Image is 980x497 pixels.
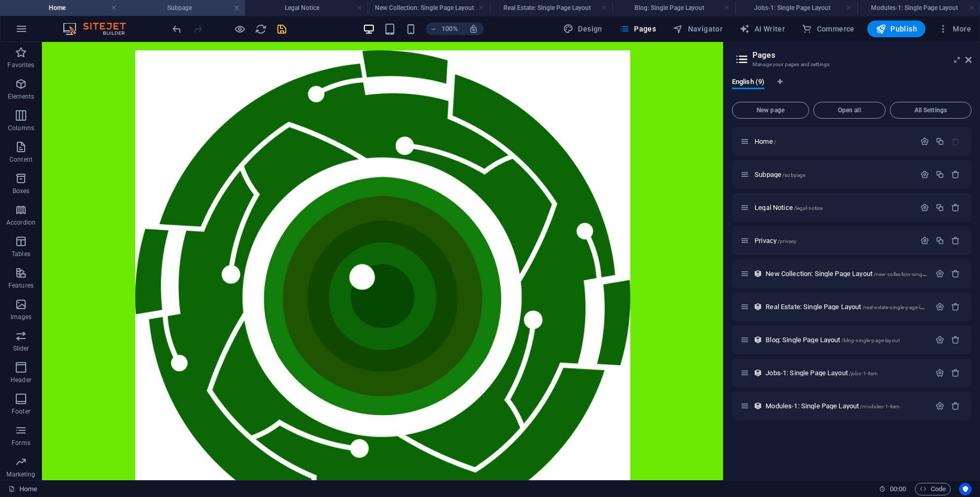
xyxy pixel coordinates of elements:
[890,102,972,119] button: All Settings
[441,23,458,35] h6: 100%
[753,401,762,410] div: This layout is used as a template for all items (e.g. a blog post) of this collection. The conten...
[275,23,288,35] button: save
[735,20,789,37] button: AI Writer
[766,402,900,410] span: Click to open page
[798,20,859,37] button: Commerce
[938,24,971,34] span: More
[12,250,30,258] p: Tables
[935,302,944,311] div: Settings
[890,483,906,495] span: 00 00
[751,237,915,244] div: Privacy/privacy
[7,61,34,69] p: Favorites
[951,302,960,311] div: Remove
[612,2,735,14] h4: Blog: Single Page Layout
[774,139,776,145] span: /
[8,124,34,132] p: Columns
[12,439,30,447] p: Forms
[254,23,267,35] button: reload
[935,137,944,146] div: Duplicate
[766,336,900,344] span: Click to open page
[766,270,955,278] span: Click to open page
[673,24,723,34] span: Navigator
[469,24,478,34] i: On resize automatically adjust zoom level to fit chosen device.
[735,2,858,14] h4: Jobs-1: Single Page Layout
[935,236,944,245] div: Duplicate
[935,368,944,377] div: Settings
[368,2,490,14] h4: New Collection: Single Page Layout
[951,401,960,410] div: Remove
[920,137,929,146] div: Settings
[619,24,656,34] span: Pages
[959,483,972,495] button: Usercentrics
[751,204,915,211] div: Legal Notice/legal-notice
[755,171,805,178] span: Click to open page
[8,281,34,290] p: Features
[895,107,967,113] span: All Settings
[951,170,960,179] div: Remove
[867,20,925,37] button: Publish
[563,24,602,34] span: Design
[737,107,804,113] span: New page
[920,483,946,495] span: Code
[920,236,929,245] div: Settings
[935,401,944,410] div: Settings
[12,407,30,416] p: Footer
[762,270,930,277] div: New Collection: Single Page Layout/new-collection-single-page-layout
[813,102,886,119] button: Open all
[755,204,823,212] span: Click to open page
[276,23,288,35] i: Save (Ctrl+S)
[951,137,960,146] div: The startpage cannot be deleted
[752,50,972,60] h2: Pages
[778,238,796,244] span: /privacy
[897,485,899,493] span: :
[920,170,929,179] div: Settings
[920,203,929,212] div: Settings
[951,236,960,245] div: Remove
[171,23,183,35] i: Undo: Insert preset assets (Ctrl+Z)
[123,2,245,14] h4: Subpage
[753,368,762,377] div: This layout is used as a template for all items (e.g. a blog post) of this collection. The conten...
[935,335,944,344] div: Settings
[8,92,35,101] p: Elements
[951,368,960,377] div: Remove
[755,237,796,245] span: Click to open page
[732,102,809,119] button: New page
[753,269,762,278] div: This layout is used as a template for all items (e.g. a blog post) of this collection. The conten...
[739,24,785,34] span: AI Writer
[60,23,139,35] img: Editor Logo
[751,138,915,145] div: Home/
[874,271,956,277] span: /new-collection-single-page-layout
[863,304,934,310] span: /real-estate-single-page-layout
[766,369,878,377] span: Click to open page
[782,172,805,178] span: /subpage
[753,335,762,344] div: This layout is used as a template for all items (e.g. a blog post) of this collection. The conten...
[951,269,960,278] div: Remove
[751,171,915,178] div: Subpage/subpage
[849,371,878,376] span: /jobs-1-item
[170,23,183,35] button: undo
[802,24,855,34] span: Commerce
[915,483,951,495] button: Code
[752,60,951,69] h3: Manage your pages and settings
[842,337,900,343] span: /blog-single-page-layout
[935,203,944,212] div: Duplicate
[559,20,607,37] div: Design (Ctrl+Alt+Y)
[490,2,613,14] h4: Real Estate: Single Page Layout
[6,470,35,479] p: Marketing
[669,20,727,37] button: Navigator
[8,483,37,495] a: Click to cancel selection. Double-click to open Pages
[755,138,776,145] span: Click to open page
[762,369,930,376] div: Jobs-1: Single Page Layout/jobs-1-item
[818,107,881,113] span: Open all
[934,20,975,37] button: More
[876,24,917,34] span: Publish
[9,155,33,164] p: Content
[762,303,930,310] div: Real Estate: Single Page Layout/real-estate-single-page-layout
[935,170,944,179] div: Duplicate
[13,187,30,195] p: Boxes
[935,269,944,278] div: Settings
[732,76,764,90] span: English (9)
[426,23,463,35] button: 100%
[255,23,267,35] i: Reload page
[559,20,607,37] button: Design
